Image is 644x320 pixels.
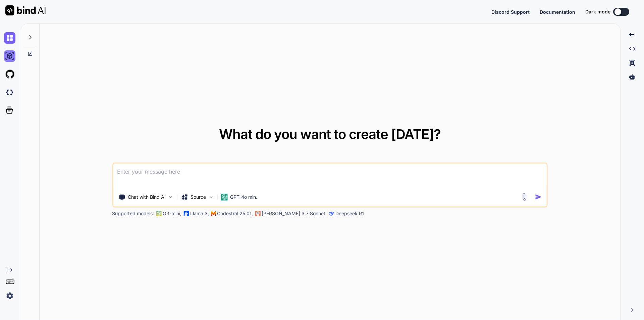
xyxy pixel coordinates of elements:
[230,194,259,200] p: GPT-4o min..
[5,5,46,15] img: Bind AI
[4,32,15,44] img: chat
[585,8,610,15] span: Dark mode
[491,8,530,15] button: Discord Support
[208,194,214,200] img: Pick Models
[4,87,15,98] img: darkCloudIdeIcon
[128,194,166,200] p: Chat with Bind AI
[4,68,15,80] img: githubLight
[540,9,575,15] span: Documentation
[112,210,154,217] p: Supported models:
[540,8,575,15] button: Documentation
[329,211,334,216] img: claude
[521,193,528,201] img: attachment
[4,50,15,62] img: ai-studio
[255,211,260,216] img: claude
[168,194,173,200] img: Pick Tools
[535,193,542,200] img: icon
[335,210,364,217] p: Deepseek R1
[219,126,441,142] span: What do you want to create [DATE]?
[221,194,227,200] img: GPT-4o mini
[183,211,189,216] img: Llama2
[190,210,209,217] p: Llama 3,
[262,210,327,217] p: [PERSON_NAME] 3.7 Sonnet,
[211,211,216,216] img: Mistral-AI
[491,9,530,15] span: Discord Support
[163,210,181,217] p: O3-mini,
[4,290,15,302] img: settings
[217,210,253,217] p: Codestral 25.01,
[156,211,161,216] img: GPT-4
[191,194,206,200] p: Source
